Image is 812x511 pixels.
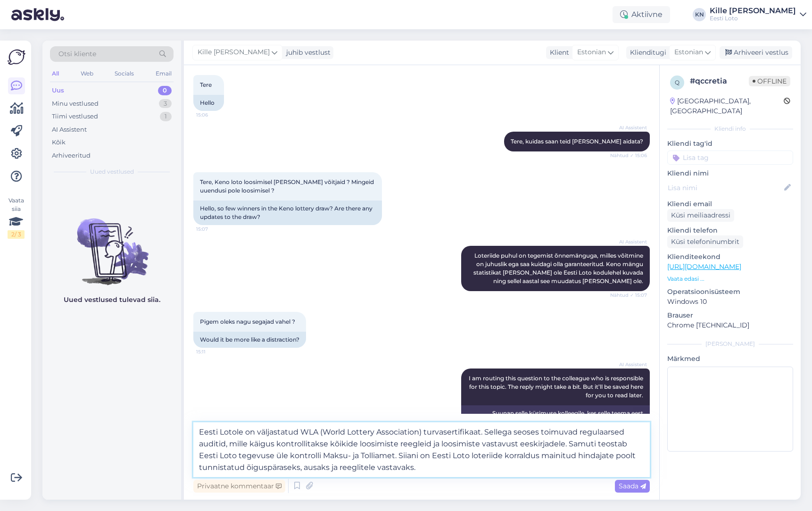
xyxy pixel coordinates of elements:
div: Privaatne kommentaar [193,480,285,493]
p: Operatsioonisüsteem [667,287,793,297]
p: Kliendi telefon [667,226,793,235]
div: Hello, so few winners in the Keno lottery draw? Are there any updates to the draw? [193,201,382,225]
div: Email [154,67,174,80]
span: q [675,79,679,86]
span: Kille [PERSON_NAME] [198,47,270,58]
span: Offline [749,76,790,86]
span: Uued vestlused [90,168,134,176]
div: Hello [193,95,224,111]
div: Kliendi info [667,125,793,133]
span: Nähtud ✓ 15:06 [610,152,647,159]
div: Would it be more like a distraction? [193,332,306,348]
input: Lisa nimi [668,183,782,193]
div: Klient [546,48,569,58]
div: 2 / 3 [8,230,25,239]
div: [GEOGRAPHIC_DATA], [GEOGRAPHIC_DATA] [670,96,784,116]
div: juhib vestlust [282,48,331,58]
div: Kõik [52,138,66,147]
div: All [50,67,61,80]
p: Brauser [667,310,793,320]
div: Eesti Loto [710,15,796,22]
div: Web [79,67,95,80]
span: 15:11 [196,348,232,355]
div: Socials [113,67,136,80]
span: I am routing this question to the colleague who is responsible for this topic. The reply might ta... [469,375,645,399]
a: Kille [PERSON_NAME]Eesti Loto [710,7,806,22]
span: Estonian [577,47,606,58]
p: Vaata edasi ... [667,275,793,283]
div: Arhiveeritud [52,151,91,160]
div: Aktiivne [613,6,670,23]
span: AI Assistent [612,361,647,368]
span: AI Assistent [612,124,647,131]
p: Kliendi email [667,199,793,209]
div: Tiimi vestlused [52,112,98,121]
div: Vaata siia [8,196,25,239]
div: Arhiveeri vestlus [720,46,792,59]
img: Askly Logo [8,48,25,66]
div: 1 [160,112,172,121]
div: Küsi meiliaadressi [667,209,734,222]
span: Tere, kuidas saan teid [PERSON_NAME] aidata? [511,138,643,145]
div: [PERSON_NAME] [667,340,793,348]
p: Windows 10 [667,297,793,307]
img: No chats [42,201,181,286]
div: Suunan selle küsimuse kolleegile, kes selle teema eest vastutab. Vastuse saamine võib veidi aega ... [461,405,650,438]
p: Kliendi nimi [667,168,793,178]
div: Kille [PERSON_NAME] [710,7,796,15]
textarea: Eesti Lotole on väljastatud WLA (World Lottery Association) turvasertifikaat. Sellega seoses toim... [193,422,650,477]
div: KN [693,8,706,21]
div: 3 [159,99,172,109]
span: Tere [200,81,212,88]
p: Kliendi tag'id [667,139,793,149]
p: Klienditeekond [667,252,793,262]
span: 15:07 [196,226,232,233]
div: Küsi telefoninumbrit [667,235,743,248]
a: [URL][DOMAIN_NAME] [667,262,741,271]
input: Lisa tag [667,151,793,165]
span: Tere, Keno loto loosimisel [PERSON_NAME] võitjaid ? Mingeid uuendusi pole loosimisel ? [200,178,375,194]
span: Nähtud ✓ 15:07 [610,292,647,299]
span: Loteriide puhul on tegemist õnnemänguga, milles võitmine on juhuslik ega saa kuidagi olla garante... [473,252,645,285]
div: Uus [52,86,64,95]
span: Saada [619,482,646,490]
div: 0 [158,86,172,95]
div: Klienditugi [626,48,666,58]
div: AI Assistent [52,125,87,134]
div: # qccretia [690,75,749,87]
p: Chrome [TECHNICAL_ID] [667,320,793,330]
span: AI Assistent [612,238,647,245]
div: Minu vestlused [52,99,99,109]
p: Märkmed [667,354,793,364]
p: Uued vestlused tulevad siia. [64,295,160,305]
span: Estonian [674,47,703,58]
span: Pigem oleks nagu segajad vahel ? [200,318,295,325]
span: Otsi kliente [58,49,96,59]
span: 15:06 [196,111,232,118]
